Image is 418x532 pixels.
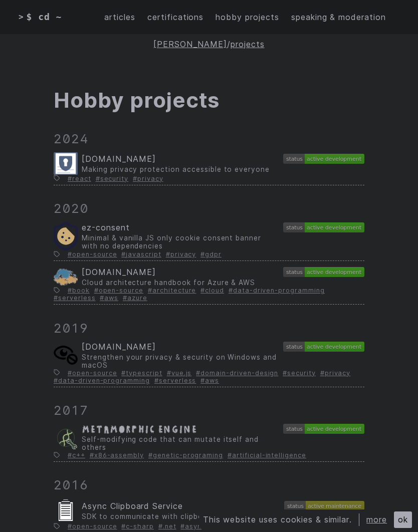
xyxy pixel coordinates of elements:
[82,222,364,250] a: ez-consentMinimal & vanilla JS only cookie consent banner with no dependenciesactive development
[233,287,325,294] a: data-driven-programming
[185,522,234,530] a: asynchronous
[200,369,278,377] a: domain-driven-design
[27,10,62,24] span: $ cd ~
[58,377,150,384] a: data-driven-programming
[171,369,192,377] a: vue.js
[72,287,90,294] a: book
[54,152,78,174] img: A minimalist shield icon in blue with a white keyhole cutout, positioned over horizontal lines su...
[100,175,129,182] a: security
[163,522,176,530] a: .net
[159,377,196,384] a: serverless
[19,10,69,24] a: > $ cd ~
[82,154,155,164] span: [DOMAIN_NAME]
[54,317,364,336] div: 2019
[82,279,279,287] span: Cloud architecture handbook for Azure & AWS
[58,294,96,302] a: serverless
[82,512,280,520] span: SDK to communicate with clipboard asynchronously
[205,377,219,384] a: aws
[216,11,279,24] a: hobby projects
[137,175,163,182] a: privacy
[82,353,279,369] span: Strengthen your privacy & security on Windows and macOS
[82,267,364,287] a: [DOMAIN_NAME]Cloud architecture handbook for Azure & AWSactive development
[284,501,364,511] img: active maintenance
[170,250,196,258] a: privacy
[283,424,364,434] img: active development
[72,175,91,182] a: react
[99,287,144,294] a: open-source
[72,369,117,377] a: open-source
[82,234,279,250] span: Minimal & vanilla JS only cookie consent banner with no dependencies
[366,514,387,524] a: more
[232,451,306,459] a: artificial-intelligence
[54,343,78,367] img: Icon showing an eye with a stop or block sign in the corner, symbolizing the privacy control offe...
[283,342,364,352] img: active development
[126,522,154,530] a: c-sharp
[54,474,364,492] div: 2016
[82,501,183,511] span: Async Clipboard Service
[19,11,24,24] span: >
[82,154,364,173] a: [DOMAIN_NAME]Making privacy protection accessible to everyoneactive development
[325,369,351,377] a: privacy
[82,424,364,451] a: Metamorphic EngineSelf-modifying code that can mutate itself and othersactive development
[54,426,78,450] img: An icon depicting a DNA strand intertwined with a gear symbol, representing genetic mutations.
[291,11,386,24] a: speaking & moderation
[231,39,265,49] a: projects
[54,128,364,146] div: 2024
[82,425,197,433] span: Metamorphic Engine
[153,39,227,49] a: [PERSON_NAME]
[104,294,118,302] a: aws
[283,154,364,164] img: active development
[82,342,155,352] span: [DOMAIN_NAME]
[126,250,161,258] a: javascript
[394,511,412,528] div: ok
[205,287,224,294] a: cloud
[54,498,78,522] img: Clipboard icon, typically used to represent tasks, notes, or copying and pasting information
[54,222,78,250] img: Cookie with a checkmark representing cookie consent functionality
[72,451,85,459] a: c++
[54,399,364,418] div: 2017
[153,451,223,459] a: genetic-programing
[82,165,279,173] span: Making privacy protection accessible to everyone
[54,269,78,286] img: Project icon depicting a cloud infused with the distinctive colors of major cloud service providers
[287,369,316,377] a: security
[147,11,203,24] a: certifications
[126,369,162,377] a: typescript
[283,267,364,277] img: active development
[82,501,364,520] a: Async Clipboard ServiceSDK to communicate with clipboard asynchronouslyactive maintenance
[54,197,364,216] div: 2020
[94,451,144,459] a: x86-assembly
[72,250,117,258] a: open-source
[82,435,279,451] span: Self-modifying code that can mutate itself and others
[82,342,364,369] a: [DOMAIN_NAME]Strengthen your privacy & security on Windows and macOSactive development
[203,513,360,526] div: This website uses cookies & similar.
[82,222,130,232] span: ez-consent
[54,84,364,117] h1: Hobby projects
[152,287,196,294] a: architecture
[72,522,117,530] a: open-source
[104,11,135,24] a: articles
[205,250,222,258] a: gdpr
[127,294,147,302] a: azure
[82,267,155,277] span: [DOMAIN_NAME]
[283,222,364,232] img: active development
